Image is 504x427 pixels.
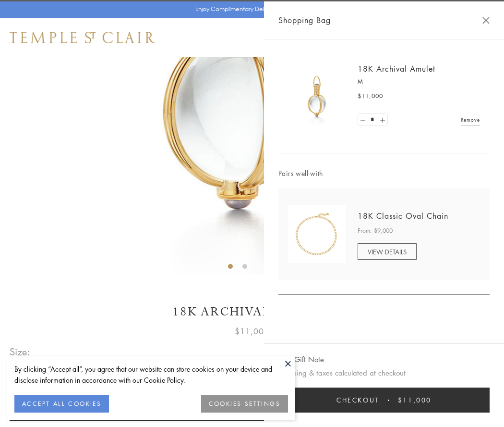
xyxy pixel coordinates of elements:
[377,114,387,126] a: Set quantity to 2
[201,395,288,413] button: COOKIES SETTINGS
[358,226,393,236] span: From: $9,000
[368,247,407,256] span: VIEW DETAILS
[358,63,435,74] a: 18K Archival Amulet
[358,211,448,221] a: 18K Classic Oval Chain
[10,303,494,320] h1: 18K Archival Amulet
[288,67,346,125] img: 18K Archival Amulet
[14,364,288,386] div: By clicking “Accept all”, you agree that our website can store cookies on your device and disclos...
[235,325,269,338] span: $11,000
[278,367,490,379] p: Shipping & taxes calculated at checkout
[461,114,480,125] a: Remove
[482,17,490,24] button: Close Shopping Bag
[10,344,31,360] span: Size:
[195,4,304,14] p: Enjoy Complimentary Delivery & Returns
[278,168,490,179] span: Pairs well with
[358,243,417,260] a: VIEW DETAILS
[278,14,331,26] span: Shopping Bag
[278,388,490,413] button: Checkout $11,000
[398,395,432,405] span: $11,000
[358,77,480,87] p: M
[288,205,346,263] img: N88865-OV18
[358,114,368,126] a: Set quantity to 0
[336,395,379,405] span: Checkout
[10,32,155,43] img: Temple St. Clair
[14,395,109,413] button: ACCEPT ALL COOKIES
[358,91,383,101] span: $11,000
[278,353,324,365] button: Add Gift Note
